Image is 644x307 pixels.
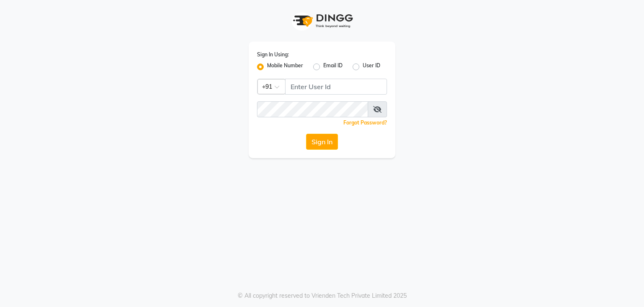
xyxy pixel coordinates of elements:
[306,134,338,150] button: Sign In
[288,8,356,33] img: logo1.svg
[323,62,343,72] label: Email ID
[343,119,387,126] a: Forgot Password?
[285,79,387,95] input: Username
[363,62,380,72] label: User ID
[257,101,368,117] input: Username
[257,51,289,58] label: Sign In Using:
[267,62,303,72] label: Mobile Number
